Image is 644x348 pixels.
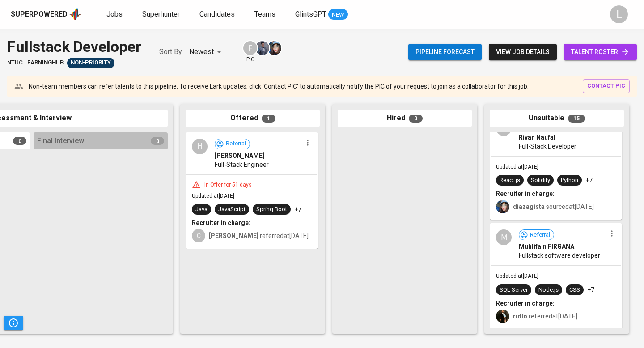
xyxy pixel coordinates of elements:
span: sourced at [DATE] [513,203,594,210]
a: Superpoweredapp logo [11,8,81,21]
img: ridlo@glints.com [496,310,509,323]
span: 1 [262,115,275,123]
button: view job details [489,44,557,60]
a: Teams [254,9,277,20]
div: React.js [500,176,520,185]
span: Final Interview [37,136,84,146]
b: Recruiter in charge: [192,219,250,226]
b: [PERSON_NAME] [209,232,258,239]
span: Full-Stack Engineer [215,160,269,169]
p: Non-team members can refer talents to this pipeline. To receive Lark updates, click 'Contact PIC'... [29,82,529,91]
span: Candidates [199,10,235,18]
div: Python [561,176,578,185]
img: diazagista@glints.com [267,41,281,55]
span: referred at [DATE] [209,232,309,239]
span: Full-Stack Developer [519,142,576,151]
span: Referral [526,231,554,239]
span: Non-Priority [67,59,114,67]
p: Newest [189,47,214,57]
div: Sufficient Talents in Pipeline [67,58,114,68]
div: L [610,5,628,23]
span: view job details [496,47,550,58]
b: ridlo [513,313,527,320]
button: Pipeline Triggers [4,316,23,330]
div: pic [242,40,258,64]
img: diazagista@glints.com [496,200,509,213]
div: Java [195,205,208,214]
div: CSS [569,286,580,294]
a: Jobs [106,9,124,20]
span: Pipeline forecast [415,47,475,58]
span: NEW [328,10,348,19]
span: [PERSON_NAME] [215,151,264,160]
div: In Offer for 51 days [201,181,255,189]
b: diazagista [513,203,545,210]
div: Node.js [538,286,559,294]
div: C [192,229,205,242]
span: 0 [409,115,423,123]
a: GlintsGPT NEW [295,9,348,20]
div: Fullstack Developer [7,36,141,58]
span: talent roster [571,47,630,58]
p: +7 [294,205,301,214]
span: Referral [222,140,250,148]
img: jhon@glints.com [255,41,269,55]
div: Spring Boot [256,205,287,214]
a: talent roster [564,44,637,60]
div: Solidity [531,176,550,185]
span: GlintsGPT [295,10,326,18]
a: Candidates [199,9,237,20]
span: NTUC LearningHub [7,59,64,67]
span: Jobs [106,10,123,18]
div: Unsuitable [490,110,624,127]
span: 0 [151,137,164,145]
button: contact pic [583,79,630,93]
span: Updated at [DATE] [496,164,538,170]
span: Updated at [DATE] [192,193,234,199]
span: contact pic [587,81,625,91]
div: Offered [186,110,320,127]
span: Teams [254,10,275,18]
div: M [496,229,512,245]
a: Superhunter [142,9,182,20]
span: referred at [DATE] [513,313,577,320]
p: +7 [587,285,594,294]
b: Recruiter in charge: [496,300,555,307]
div: H [192,139,208,154]
span: Rivan Naufal [519,133,555,142]
span: Superhunter [142,10,180,18]
div: F [242,40,258,56]
div: Newest [189,44,225,60]
div: Superpowered [11,9,68,20]
span: 15 [568,115,585,123]
span: Fullstack software developer [519,251,600,260]
div: Hired [338,110,472,127]
span: 0 [13,137,26,145]
p: Sort By [159,47,182,57]
p: +7 [585,176,593,185]
div: JavaScript [218,205,246,214]
div: SQL Server [500,286,528,294]
b: Recruiter in charge: [496,190,555,197]
button: Pipeline forecast [408,44,482,60]
span: Muhlifain FIRGANA [519,242,574,251]
span: Updated at [DATE] [496,273,538,279]
img: app logo [69,8,81,21]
